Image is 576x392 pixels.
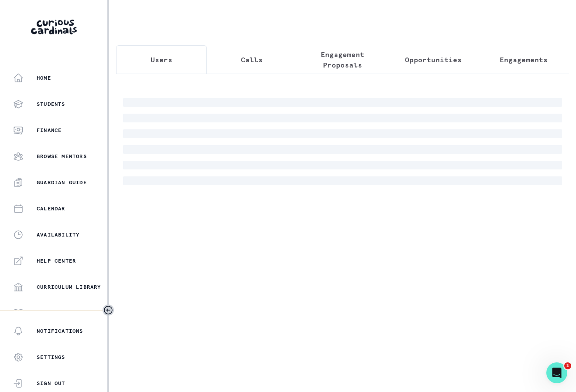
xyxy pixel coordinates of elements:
[37,127,62,134] p: Finance
[37,354,65,361] p: Settings
[405,54,462,65] p: Opportunities
[500,54,548,65] p: Engagements
[31,20,77,34] img: Curious Cardinals Logo
[37,153,87,160] p: Browse Mentors
[37,179,87,186] p: Guardian Guide
[37,310,90,317] p: Mentor Handbook
[241,54,263,65] p: Calls
[564,362,571,369] span: 1
[37,205,65,212] p: Calendar
[37,284,101,291] p: Curriculum Library
[305,49,381,70] p: Engagement Proposals
[546,362,567,383] iframe: Intercom live chat
[37,257,76,264] p: Help Center
[37,380,65,387] p: Sign Out
[151,54,172,65] p: Users
[37,74,51,81] p: Home
[37,101,65,108] p: Students
[37,231,79,238] p: Availability
[37,328,83,335] p: Notifications
[103,304,114,316] button: Toggle sidebar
